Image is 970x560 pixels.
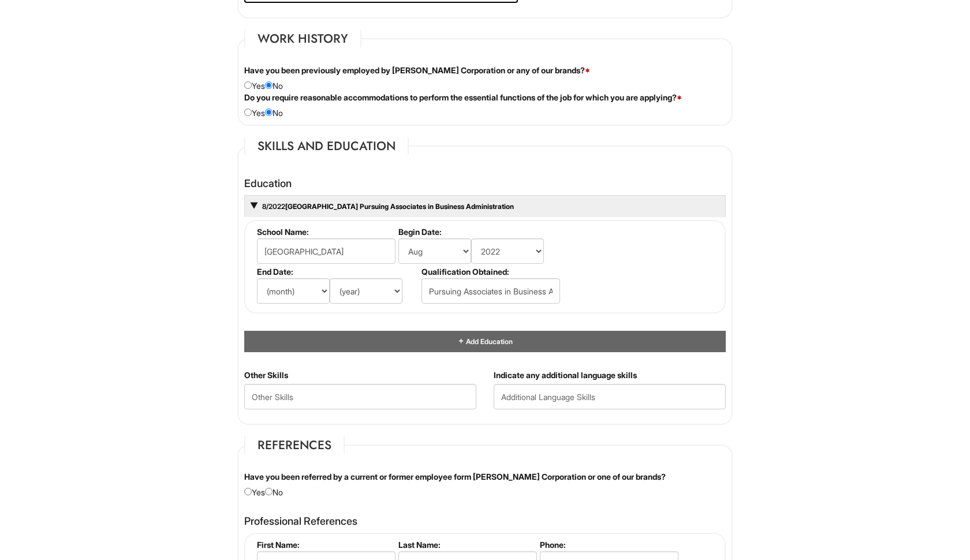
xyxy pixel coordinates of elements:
legend: References [244,436,345,454]
label: Do you require reasonable accommodations to perform the essential functions of the job for which ... [244,92,682,103]
a: 8/2022[GEOGRAPHIC_DATA] Pursuing Associates in Business Administration [261,202,514,211]
label: Last Name: [398,540,535,550]
label: Qualification Obtained: [421,267,558,277]
label: Begin Date: [398,227,558,237]
div: Yes No [236,65,734,92]
h4: Professional References [244,516,726,527]
div: Yes No [236,92,734,119]
label: Other Skills [244,369,288,381]
input: Other Skills [244,384,476,409]
label: Indicate any additional language skills [494,369,637,381]
label: School Name: [257,227,394,237]
input: Additional Language Skills [494,384,726,409]
a: Add Education [457,337,513,346]
span: 8/2022 [261,202,285,211]
legend: Work History [244,30,361,47]
legend: Skills and Education [244,137,409,155]
span: Add Education [465,337,513,346]
h4: Education [244,178,726,189]
label: Have you been previously employed by [PERSON_NAME] Corporation or any of our brands? [244,65,590,76]
label: First Name: [257,540,394,550]
div: Yes No [236,471,734,498]
label: End Date: [257,267,417,277]
label: Have you been referred by a current or former employee form [PERSON_NAME] Corporation or one of o... [244,471,666,483]
label: Phone: [540,540,677,550]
